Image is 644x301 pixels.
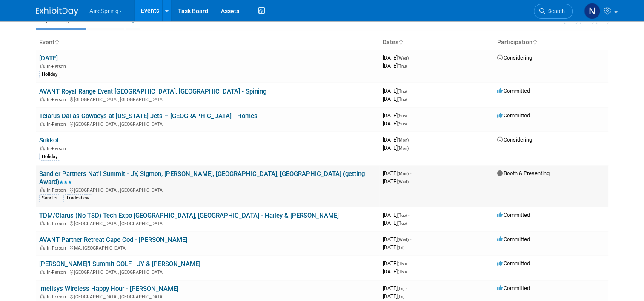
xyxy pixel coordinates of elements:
[383,268,407,275] span: [DATE]
[494,35,608,50] th: Participation
[398,56,409,60] span: (Wed)
[398,261,407,266] span: (Thu)
[383,120,407,127] span: [DATE]
[497,170,550,176] span: Booth & Presenting
[398,171,409,176] span: (Mon)
[410,236,411,242] span: -
[47,294,69,300] span: In-Person
[383,54,411,61] span: [DATE]
[39,260,200,268] a: [PERSON_NAME]'l Summit GOLF - JY & [PERSON_NAME]
[39,285,178,292] a: Intelisys Wireless Happy Hour - [PERSON_NAME]
[379,35,494,50] th: Dates
[398,237,409,242] span: (Wed)
[497,112,530,119] span: Committed
[383,170,411,176] span: [DATE]
[40,64,45,68] img: In-Person Event
[40,245,45,250] img: In-Person Event
[497,54,532,61] span: Considering
[40,97,45,101] img: In-Person Event
[383,62,407,69] span: [DATE]
[383,285,407,291] span: [DATE]
[497,260,530,267] span: Committed
[40,146,45,150] img: In-Person Event
[497,212,530,218] span: Committed
[534,4,573,19] a: Search
[398,138,409,142] span: (Mon)
[47,122,69,127] span: In-Person
[398,146,409,150] span: (Mon)
[398,270,407,274] span: (Thu)
[398,294,404,299] span: (Fri)
[39,268,376,275] div: [GEOGRAPHIC_DATA], [GEOGRAPHIC_DATA]
[39,194,60,202] div: Sandler
[398,89,407,94] span: (Thu)
[383,88,409,94] span: [DATE]
[36,7,78,16] img: ExhibitDay
[497,236,530,242] span: Committed
[383,112,409,119] span: [DATE]
[410,136,411,143] span: -
[47,187,69,193] span: In-Person
[47,245,69,251] span: In-Person
[40,294,45,298] img: In-Person Event
[383,260,409,267] span: [DATE]
[63,194,92,202] div: Tradeshow
[383,244,404,250] span: [DATE]
[497,88,530,94] span: Committed
[40,122,45,126] img: In-Person Event
[408,88,409,94] span: -
[40,187,45,192] img: In-Person Event
[383,236,411,242] span: [DATE]
[398,114,407,118] span: (Sun)
[398,122,407,126] span: (Sun)
[39,71,60,78] div: Holiday
[383,96,407,102] span: [DATE]
[39,244,376,251] div: MA, [GEOGRAPHIC_DATA]
[383,293,404,299] span: [DATE]
[410,170,411,176] span: -
[47,97,69,102] span: In-Person
[408,112,409,119] span: -
[39,170,365,186] a: Sandler Partners Nat'l Summit - JY, Sigmon, [PERSON_NAME], [GEOGRAPHIC_DATA], [GEOGRAPHIC_DATA] (...
[39,112,258,120] a: Telarus Dallas Cowboys at [US_STATE] Jets – [GEOGRAPHIC_DATA] - Homes
[383,178,409,185] span: [DATE]
[398,97,407,102] span: (Thu)
[410,54,411,61] span: -
[406,285,407,291] span: -
[39,88,266,95] a: AVANT Royal Range Event [GEOGRAPHIC_DATA], [GEOGRAPHIC_DATA] - Spining
[39,153,60,161] div: Holiday
[39,54,58,62] a: [DATE]
[383,220,407,226] span: [DATE]
[40,221,45,225] img: In-Person Event
[398,179,409,184] span: (Wed)
[398,213,407,218] span: (Tue)
[36,35,379,50] th: Event
[408,212,409,218] span: -
[497,285,530,291] span: Committed
[39,220,376,227] div: [GEOGRAPHIC_DATA], [GEOGRAPHIC_DATA]
[497,136,532,143] span: Considering
[398,286,404,291] span: (Fri)
[39,212,339,219] a: TDM/Clarus (No TSD) Tech Expo [GEOGRAPHIC_DATA], [GEOGRAPHIC_DATA] - Hailey & [PERSON_NAME]
[47,64,69,69] span: In-Person
[39,186,376,193] div: [GEOGRAPHIC_DATA], [GEOGRAPHIC_DATA]
[39,120,376,127] div: [GEOGRAPHIC_DATA], [GEOGRAPHIC_DATA]
[383,212,409,218] span: [DATE]
[39,96,376,102] div: [GEOGRAPHIC_DATA], [GEOGRAPHIC_DATA]
[398,64,407,68] span: (Thu)
[398,245,404,250] span: (Fri)
[39,136,59,144] a: Sukkot
[47,146,69,151] span: In-Person
[408,260,409,267] span: -
[383,136,411,143] span: [DATE]
[584,3,600,19] img: Natalie Pyron
[383,145,409,151] span: [DATE]
[39,236,187,244] a: AVANT Partner Retreat Cape Cod - [PERSON_NAME]
[398,39,403,45] a: Sort by Start Date
[39,293,376,300] div: [GEOGRAPHIC_DATA], [GEOGRAPHIC_DATA]
[47,221,69,227] span: In-Person
[47,270,69,275] span: In-Person
[545,8,565,14] span: Search
[40,270,45,274] img: In-Person Event
[54,39,59,45] a: Sort by Event Name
